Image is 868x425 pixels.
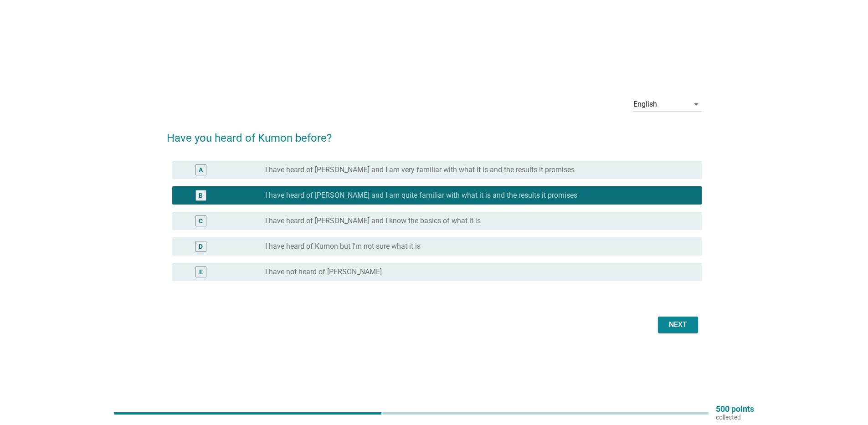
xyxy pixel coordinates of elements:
[265,191,577,200] label: I have heard of [PERSON_NAME] and I am quite familiar with what it is and the results it promises
[167,121,702,146] h2: Have you heard of Kumon before?
[265,267,382,277] label: I have not heard of [PERSON_NAME]
[658,317,698,333] button: Next
[691,99,702,110] i: arrow_drop_down
[199,241,203,251] div: D
[716,405,754,413] p: 500 points
[665,319,691,330] div: Next
[199,216,203,225] div: C
[199,165,203,174] div: A
[265,242,421,251] label: I have heard of Kumon but I'm not sure what it is
[265,216,481,225] label: I have heard of [PERSON_NAME] and I know the basics of what it is
[265,165,575,174] label: I have heard of [PERSON_NAME] and I am very familiar with what it is and the results it promises
[633,100,657,108] div: English
[199,267,203,277] div: E
[716,413,754,421] p: collected
[199,190,203,200] div: B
